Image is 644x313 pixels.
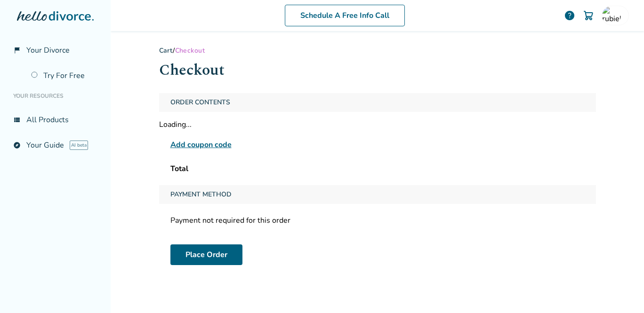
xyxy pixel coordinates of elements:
img: rubiebegonia@gmail.com [602,6,621,25]
span: AI beta [70,141,88,150]
span: Checkout [175,46,205,55]
a: Try For Free [25,65,103,86]
a: help [564,10,575,21]
span: view_list [13,116,21,124]
span: Your Divorce [26,45,70,55]
span: Add coupon code [170,139,232,150]
button: Place Order [170,244,242,265]
span: Payment Method [167,185,235,204]
span: explore [13,141,21,149]
span: Order Contents [167,93,234,112]
span: Total [170,164,188,174]
div: / [159,46,596,55]
li: Your Resources [8,86,103,105]
span: flag_2 [13,47,21,54]
a: view_listAll Products [8,109,103,131]
div: Payment not required for this order [159,211,596,229]
a: Cart [159,46,173,55]
div: Loading... [159,119,596,130]
h1: Checkout [159,59,596,82]
a: Schedule A Free Info Call [285,5,405,26]
img: Cart [583,10,594,21]
a: exploreYour GuideAI beta [8,134,103,156]
a: flag_2Your Divorce [8,39,103,61]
